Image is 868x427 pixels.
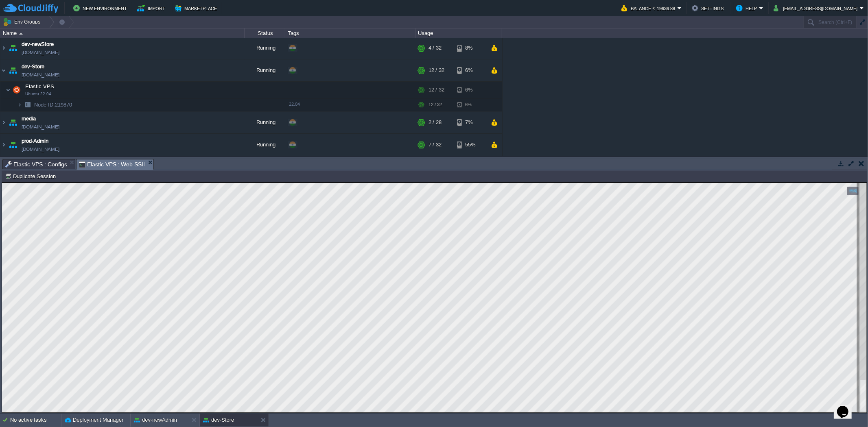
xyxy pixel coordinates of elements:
[0,59,7,81] img: AMDAwAAAACH5BAEAAAAALAAAAAABAAEAAAICRAEAOw==
[3,16,43,28] button: Env Groups
[22,63,44,71] a: dev-Store
[457,111,483,133] div: 7%
[416,28,502,38] div: Usage
[22,71,59,79] span: [DOMAIN_NAME]
[0,134,7,156] img: AMDAwAAAACH5BAEAAAAALAAAAAABAAEAAAICRAEAOw==
[0,111,7,133] img: AMDAwAAAACH5BAEAAAAALAAAAAABAAEAAAICRAEAOw==
[34,102,55,108] span: Node ID:
[33,101,73,108] a: Node ID:219870
[457,134,483,156] div: 55%
[137,3,168,13] button: Import
[5,172,58,180] button: Duplicate Session
[22,145,59,153] span: [DOMAIN_NAME]
[73,3,129,13] button: New Environment
[245,134,285,156] div: Running
[17,98,22,111] img: AMDAwAAAACH5BAEAAAAALAAAAAABAAEAAAICRAEAOw==
[1,28,244,38] div: Name
[457,98,483,111] div: 6%
[6,82,11,98] img: AMDAwAAAACH5BAEAAAAALAAAAAABAAEAAAICRAEAOw==
[457,82,483,98] div: 6%
[3,3,58,13] img: CloudJiffy
[245,28,285,38] div: Status
[25,91,51,96] span: Ubuntu 22.04
[621,3,678,13] button: Balance ₹-19636.88
[245,37,285,59] div: Running
[175,3,219,13] button: Marketplace
[7,37,19,59] img: AMDAwAAAACH5BAEAAAAALAAAAAABAAEAAAICRAEAOw==
[22,48,59,57] span: [DOMAIN_NAME]
[24,83,55,89] a: Elastic VPSUbuntu 22.04
[11,82,22,98] img: AMDAwAAAACH5BAEAAAAALAAAAAABAAEAAAICRAEAOw==
[245,111,285,133] div: Running
[33,101,73,108] span: 219870
[692,3,726,13] button: Settings
[429,134,442,156] div: 7 / 32
[429,111,442,133] div: 2 / 28
[7,111,19,133] img: AMDAwAAAACH5BAEAAAAALAAAAAABAAEAAAICRAEAOw==
[429,59,444,81] div: 12 / 32
[203,416,234,424] button: dev-Store
[134,416,177,424] button: dev-newAdmin
[429,98,442,111] div: 12 / 32
[22,115,36,123] a: media
[289,102,300,107] span: 22.04
[245,59,285,81] div: Running
[24,83,55,90] span: Elastic VPS
[65,416,123,424] button: Deployment Manager
[22,98,33,111] img: AMDAwAAAACH5BAEAAAAALAAAAAABAAEAAAICRAEAOw==
[10,414,61,427] div: No active tasks
[19,33,23,35] img: AMDAwAAAACH5BAEAAAAALAAAAAABAAEAAAICRAEAOw==
[429,82,444,98] div: 12 / 32
[286,28,415,38] div: Tags
[22,137,48,145] a: prod-Admin
[7,59,19,81] img: AMDAwAAAACH5BAEAAAAALAAAAAABAAEAAAICRAEAOw==
[22,40,54,48] a: dev-newStore
[7,134,19,156] img: AMDAwAAAACH5BAEAAAAALAAAAAABAAEAAAICRAEAOw==
[834,394,860,419] iframe: chat widget
[429,37,442,59] div: 4 / 32
[5,159,67,169] span: Elastic VPS : Configs
[457,59,483,81] div: 6%
[22,123,59,131] a: [DOMAIN_NAME]
[774,3,860,13] button: [EMAIL_ADDRESS][DOMAIN_NAME]
[736,3,759,13] button: Help
[79,159,146,170] span: Elastic VPS : Web SSH
[457,37,483,59] div: 8%
[0,37,7,59] img: AMDAwAAAACH5BAEAAAAALAAAAAABAAEAAAICRAEAOw==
